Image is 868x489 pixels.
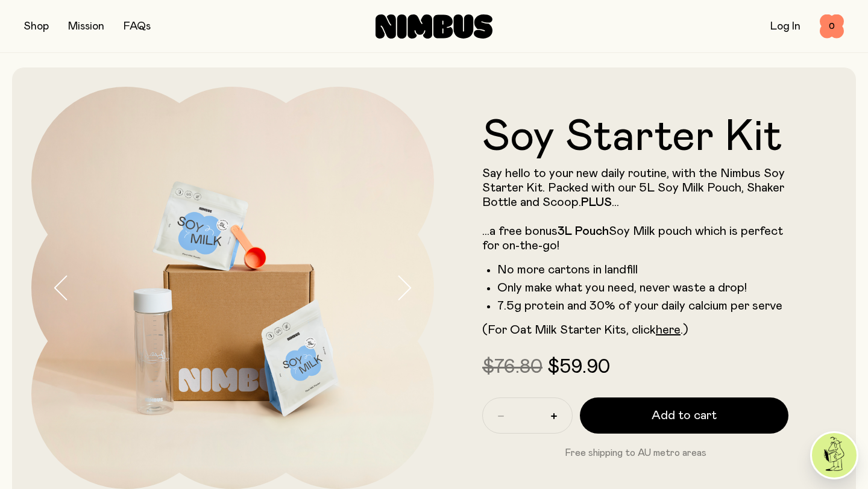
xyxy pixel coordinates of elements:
[656,324,681,336] a: here
[581,196,612,208] strong: PLUS
[652,407,717,424] span: Add to cart
[124,21,151,32] a: FAQs
[497,281,788,295] li: Only make what you need, never waste a drop!
[482,358,542,377] span: $76.80
[820,14,844,39] button: 0
[558,225,572,237] strong: 3L
[497,299,788,313] li: 7.5g protein and 30% of your daily calcium per serve
[812,433,857,478] img: agent
[497,263,788,277] li: No more cartons in landfill
[547,358,610,377] span: $59.90
[681,324,688,336] span: .)
[482,324,656,336] span: (For Oat Milk Starter Kits, click
[580,397,788,434] button: Add to cart
[482,116,788,159] h1: Soy Starter Kit
[68,21,104,32] a: Mission
[770,21,800,32] a: Log In
[482,446,788,460] p: Free shipping to AU metro areas
[482,166,788,253] p: Say hello to your new daily routine, with the Nimbus Soy Starter Kit. Packed with our 5L Soy Milk...
[575,225,609,237] strong: Pouch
